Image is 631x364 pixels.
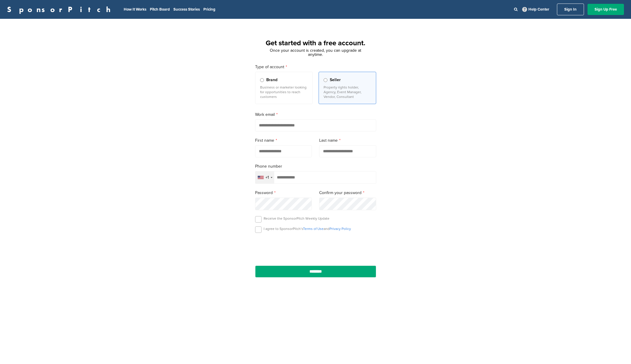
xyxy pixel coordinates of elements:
a: Sign In [557,4,584,15]
div: Selected country [255,171,274,183]
iframe: reCAPTCHA [282,240,349,257]
label: Last name [319,137,376,144]
p: I agree to SponsorPitch’s and [264,226,351,231]
a: Sign Up Free [588,4,624,15]
label: Password [255,190,312,196]
p: Receive the SponsorPitch Weekly Update [264,216,329,221]
a: Pricing [203,7,215,12]
p: Property rights holder, Agency, Event Manager, Vendor, Consultant [324,85,371,99]
a: Terms of Use [303,227,324,231]
a: SponsorPitch [7,6,114,13]
a: How It Works [124,7,146,12]
span: Once your account is created, you can upgrade at anytime. [270,48,361,57]
a: Privacy Policy [329,227,351,231]
span: Brand [266,77,277,83]
input: Seller Property rights holder, Agency, Event Manager, Vendor, Consultant [324,78,327,82]
label: Confirm your password [319,190,376,196]
label: First name [255,137,312,144]
a: Success Stories [173,7,200,12]
span: Seller [330,77,341,83]
a: Pitch Board [150,7,170,12]
a: Help Center [521,6,550,13]
p: Business or marketer looking for opportunities to reach customers [260,85,308,99]
label: Type of account [255,64,376,70]
div: +1 [265,176,269,180]
label: Phone number [255,163,376,170]
input: Brand Business or marketer looking for opportunities to reach customers [260,78,264,82]
h1: Get started with a free account. [248,38,383,49]
label: Work email [255,111,376,118]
